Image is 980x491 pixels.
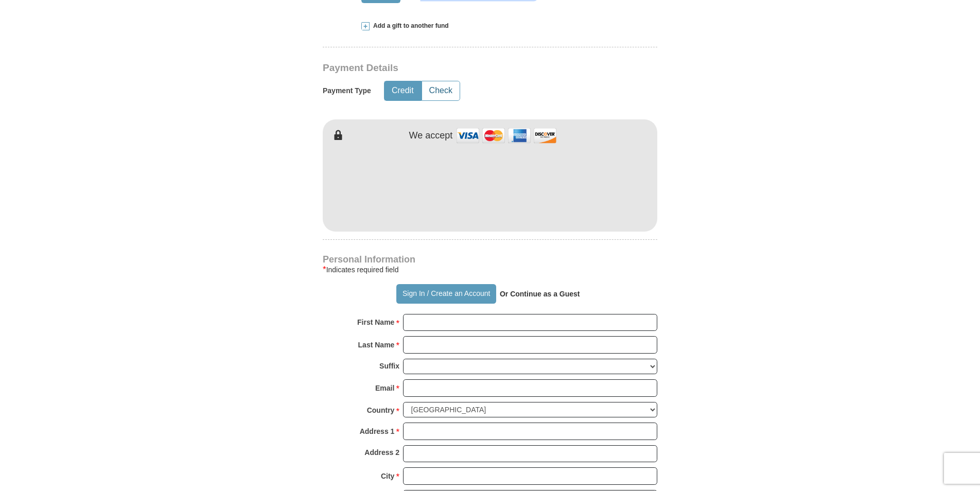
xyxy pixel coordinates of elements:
strong: Suffix [379,359,399,373]
button: Credit [384,81,421,100]
h4: Personal Information [323,255,657,264]
button: Check [422,81,460,100]
strong: Last Name [358,338,395,352]
div: Indicates required field [323,264,657,276]
span: Add a gift to another fund [370,22,449,30]
h4: We accept [409,130,453,142]
h3: Payment Details [323,62,585,74]
strong: Email [375,381,394,395]
strong: First Name [357,315,394,329]
strong: Address 2 [364,445,399,460]
img: credit cards accepted [455,125,558,147]
strong: City [381,469,394,483]
h5: Payment Type [323,86,371,95]
strong: Country [367,403,395,417]
strong: Or Continue as a Guest [500,290,580,298]
button: Sign In / Create an Account [396,284,496,304]
strong: Address 1 [360,424,395,439]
